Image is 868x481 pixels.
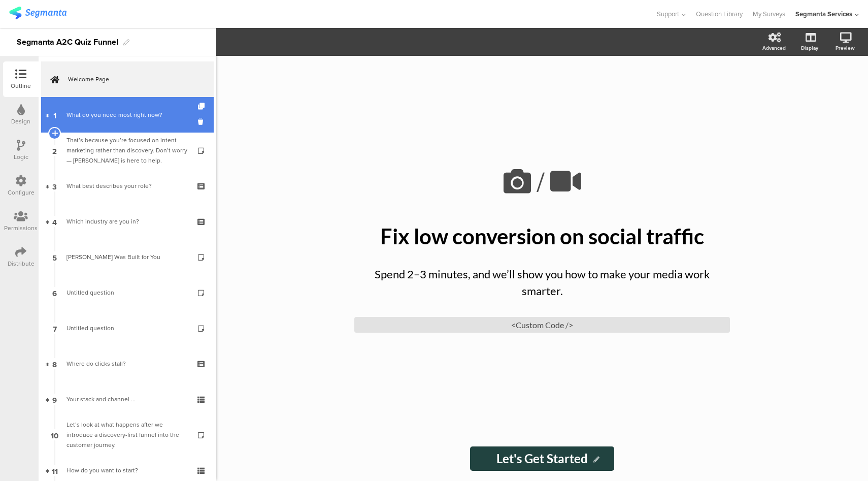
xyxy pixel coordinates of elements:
span: 9 [52,394,57,405]
div: Let’s look at what happens after we introduce a discovery-first funnel into the customer journey. [66,420,188,450]
div: Segmanta Services [795,9,852,19]
div: That’s because you’re focused on intent marketing rather than discovery. Don’t worry — Segmanta i... [66,135,188,166]
div: Preview [836,44,855,52]
div: Segmanta Was Built for You [66,252,188,262]
p: Spend 2–3 minutes, and we’ll show you how to make your media work smarter. [364,266,720,299]
span: 2 [52,145,57,156]
div: Configure [8,188,35,197]
div: Outline [11,81,31,90]
span: 4 [52,216,57,227]
span: 11 [52,465,58,476]
div: Where do clicks stall? [66,359,188,369]
div: Advanced [762,44,786,52]
span: 3 [52,180,57,191]
span: 6 [52,287,57,298]
div: What best describes your role? [66,181,188,191]
a: 2 That’s because you’re focused on intent marketing rather than discovery. Don’t worry — [PERSON_... [41,133,214,168]
div: Permissions [4,223,38,233]
img: segmanta logo [9,7,66,19]
a: 3 What best describes your role? [41,168,214,204]
a: 7 Untitled question [41,310,214,346]
p: Fix low conversion on social traffic [354,223,730,249]
a: 10 Let’s look at what happens after we introduce a discovery-first funnel into the customer journey. [41,417,214,453]
span: 5 [52,251,57,263]
span: 7 [53,323,57,334]
a: 1 What do you need most right now? [41,97,214,133]
div: Display [801,44,818,52]
a: 6 Untitled question [41,275,214,310]
div: Segmanta A2C Quiz Funnel [17,34,118,50]
div: Your stack and channel ... [66,394,188,404]
span: Welcome Page [68,74,198,84]
div: Design [11,117,30,126]
span: 1 [53,109,56,120]
div: Which industry are you in? [66,216,188,227]
span: Untitled question [66,324,114,333]
a: 8 Where do clicks stall? [41,346,214,381]
a: 5 [PERSON_NAME] Was Built for You [41,239,214,275]
input: Start [470,446,614,471]
div: Distribute [8,259,35,268]
div: What do you need most right now? [66,110,188,120]
span: 10 [51,429,58,440]
div: How do you want to start? [66,465,188,475]
span: Untitled question [66,288,114,297]
div: <Custom Code /> [354,317,730,333]
div: Logic [14,152,28,162]
span: 8 [52,358,57,369]
i: Delete [198,117,207,126]
a: 4 Which industry are you in? [41,204,214,239]
a: Welcome Page [41,61,214,97]
a: 9 Your stack and channel ... [41,381,214,417]
span: Support [657,9,679,19]
span: / [537,162,545,202]
i: Duplicate [198,103,207,110]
